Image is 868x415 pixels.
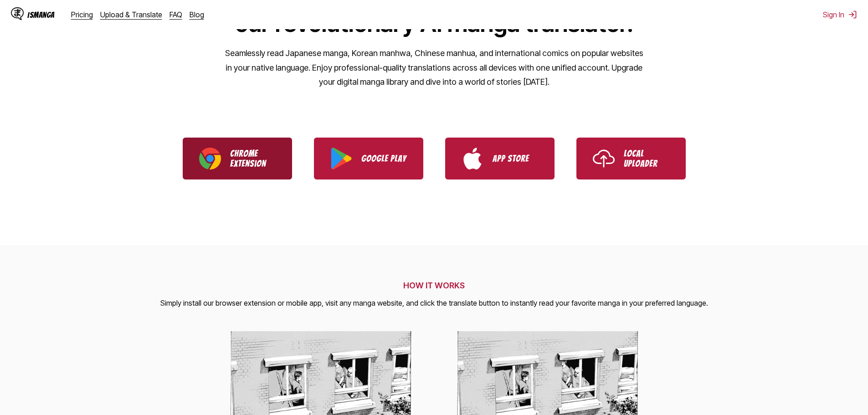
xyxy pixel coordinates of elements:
img: Upload icon [593,148,615,169]
div: IsManga [27,10,55,19]
a: Use IsManga Local Uploader [576,138,686,179]
a: IsManga LogoIsManga [11,7,71,22]
h2: HOW IT WORKS [160,281,708,290]
p: Simply install our browser extension or mobile app, visit any manga website, and click the transl... [160,297,708,309]
a: Blog [190,10,204,19]
p: App Store [493,154,538,164]
a: Download IsManga from App Store [445,138,555,179]
img: Chrome logo [199,148,221,169]
img: Sign out [848,10,857,19]
img: App Store logo [462,148,483,169]
a: Download IsManga from Google Play [314,138,423,179]
a: Download IsManga Chrome Extension [183,138,292,179]
a: FAQ [169,10,182,19]
img: IsManga Logo [11,7,24,20]
a: Upload & Translate [100,10,162,19]
p: Local Uploader [624,149,669,169]
img: Google Play logo [330,148,352,169]
p: Chrome Extension [230,149,276,169]
button: Sign In [823,10,857,19]
p: Google Play [361,154,407,164]
a: Pricing [71,10,93,19]
p: Seamlessly read Japanese manga, Korean manhwa, Chinese manhua, and international comics on popula... [225,46,644,89]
